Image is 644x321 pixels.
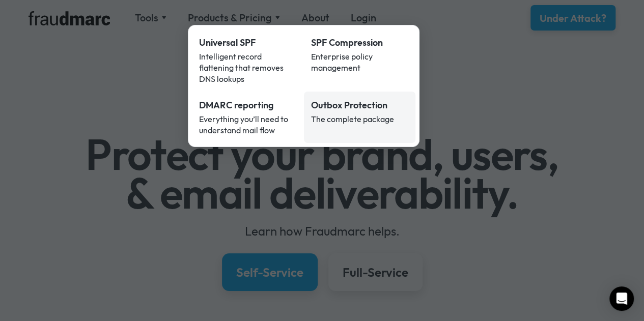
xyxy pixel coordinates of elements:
[311,99,409,112] div: Outbox Protection
[199,99,297,112] div: DMARC reporting
[304,29,416,92] a: SPF CompressionEnterprise policy management
[311,113,409,125] div: The complete package
[199,51,297,84] div: Intelligent record flattening that removes DNS lookups
[188,25,419,147] nav: Products & Pricing
[311,51,409,73] div: Enterprise policy management
[192,92,304,143] a: DMARC reportingEverything you’ll need to understand mail flow
[199,113,297,136] div: Everything you’ll need to understand mail flow
[311,36,409,49] div: SPF Compression
[304,92,416,143] a: Outbox ProtectionThe complete package
[609,286,634,311] div: Open Intercom Messenger
[192,29,304,92] a: Universal SPFIntelligent record flattening that removes DNS lookups
[199,36,297,49] div: Universal SPF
